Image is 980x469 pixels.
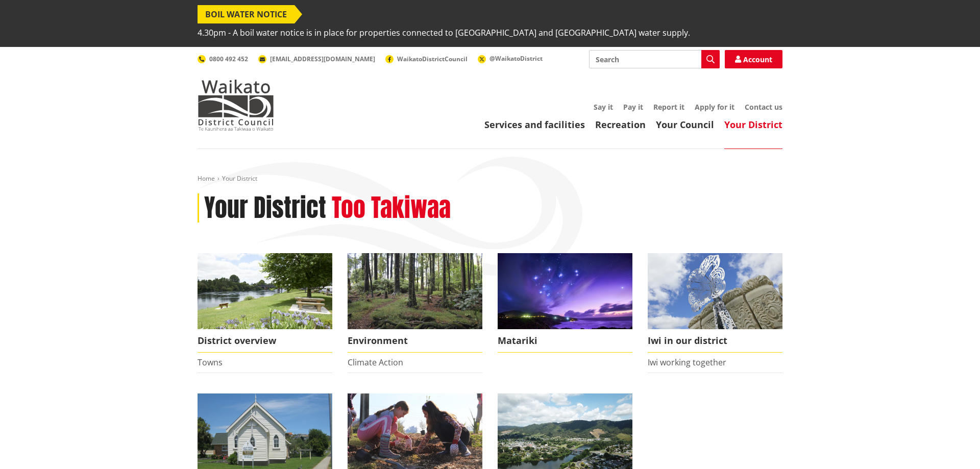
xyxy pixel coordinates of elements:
a: Pay it [623,102,643,112]
span: Environment [348,329,482,353]
input: Search input [589,50,720,68]
span: BOIL WATER NOTICE [198,5,295,23]
img: biodiversity- Wright's Bush_16x9 crop [348,253,482,329]
span: District overview [198,329,332,353]
span: Your District [222,174,257,183]
a: Say it [594,102,613,112]
span: 4.30pm - A boil water notice is in place for properties connected to [GEOGRAPHIC_DATA] and [GEOGR... [198,23,690,42]
a: Your District [724,118,782,131]
a: Recreation [595,118,646,131]
span: Iwi in our district [648,329,782,353]
a: 0800 492 452 [198,55,248,63]
span: [EMAIL_ADDRESS][DOMAIN_NAME] [270,55,375,63]
img: Waikato District Council - Te Kaunihera aa Takiwaa o Waikato [198,80,274,131]
span: Matariki [498,329,632,353]
a: Climate Action [348,357,403,368]
nav: breadcrumb [198,175,782,183]
img: Matariki over Whiaangaroa [498,253,632,329]
span: WaikatoDistrictCouncil [397,55,468,63]
a: Turangawaewae Ngaruawahia Iwi in our district [648,253,782,353]
h2: Too Takiwaa [332,193,451,223]
a: [EMAIL_ADDRESS][DOMAIN_NAME] [258,55,375,63]
a: WaikatoDistrictCouncil [385,55,468,63]
span: @WaikatoDistrict [489,54,543,63]
a: Apply for it [695,102,734,112]
img: Ngaruawahia 0015 [198,253,332,329]
a: Contact us [745,102,782,112]
a: Towns [198,357,223,368]
img: Turangawaewae Ngaruawahia [648,253,782,329]
a: @WaikatoDistrict [478,54,543,63]
a: Matariki [498,253,632,353]
a: Home [198,174,215,183]
h1: Your District [204,193,326,223]
a: Your Council [656,118,714,131]
a: Services and facilities [484,118,585,131]
span: 0800 492 452 [209,55,248,63]
a: Report it [653,102,684,112]
a: Ngaruawahia 0015 District overview [198,253,332,353]
a: Environment [348,253,482,353]
a: Account [725,50,782,68]
a: Iwi working together [648,357,726,368]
